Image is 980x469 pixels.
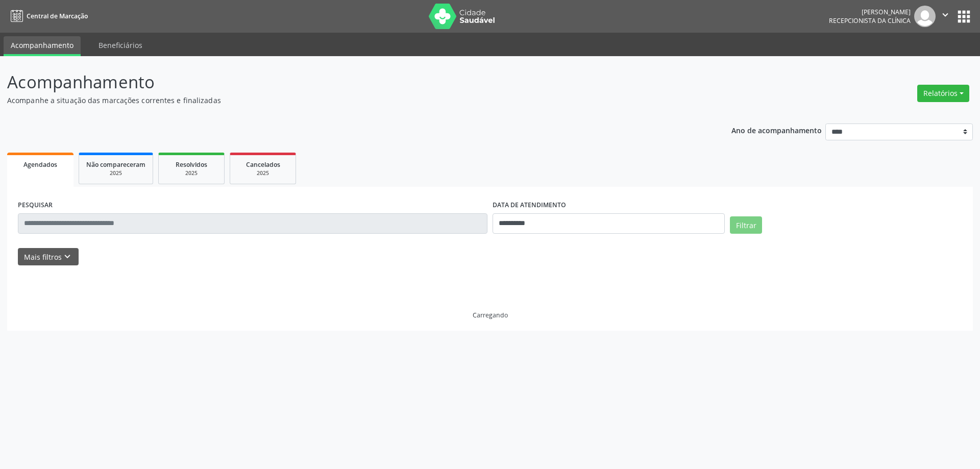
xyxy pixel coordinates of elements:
[237,169,288,177] div: 2025
[731,124,822,136] p: Ano de acompanhamento
[829,8,911,16] div: [PERSON_NAME]
[829,16,911,25] span: Recepcionista da clínica
[4,36,81,56] a: Acompanhamento
[940,9,951,20] i: 
[166,169,217,177] div: 2025
[27,12,88,20] span: Central de Marcação
[7,95,683,106] p: Acompanhe a situação das marcações correntes e finalizadas
[917,85,969,102] button: Relatórios
[246,160,280,169] span: Cancelados
[493,198,566,213] label: DATA DE ATENDIMENTO
[914,6,936,27] img: img
[86,169,145,177] div: 2025
[91,36,150,54] a: Beneficiários
[18,248,79,266] button: Mais filtroskeyboard_arrow_down
[936,6,955,27] button: 
[7,69,683,95] p: Acompanhamento
[23,160,57,169] span: Agendados
[473,311,508,319] div: Carregando
[955,8,973,26] button: apps
[176,160,207,169] span: Resolvidos
[86,160,145,169] span: Não compareceram
[18,198,53,213] label: PESQUISAR
[730,216,762,234] button: Filtrar
[7,8,88,24] a: Central de Marcação
[62,251,73,262] i: keyboard_arrow_down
